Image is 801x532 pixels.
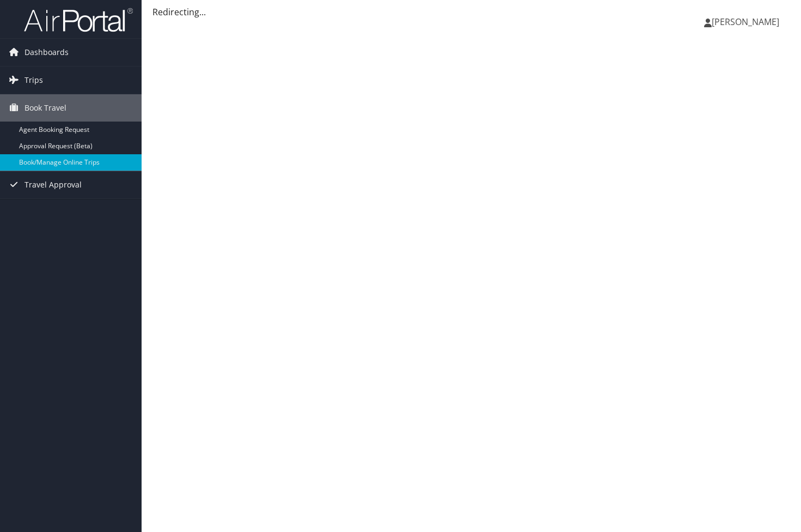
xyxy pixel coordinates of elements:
a: [PERSON_NAME] [704,5,790,38]
div: Redirecting... [152,5,790,19]
img: airportal-logo.png [24,7,133,33]
span: Book Travel [25,94,66,122]
span: Dashboards [25,39,69,66]
span: Travel Approval [25,171,82,198]
span: [PERSON_NAME] [712,16,779,28]
span: Trips [25,66,43,94]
